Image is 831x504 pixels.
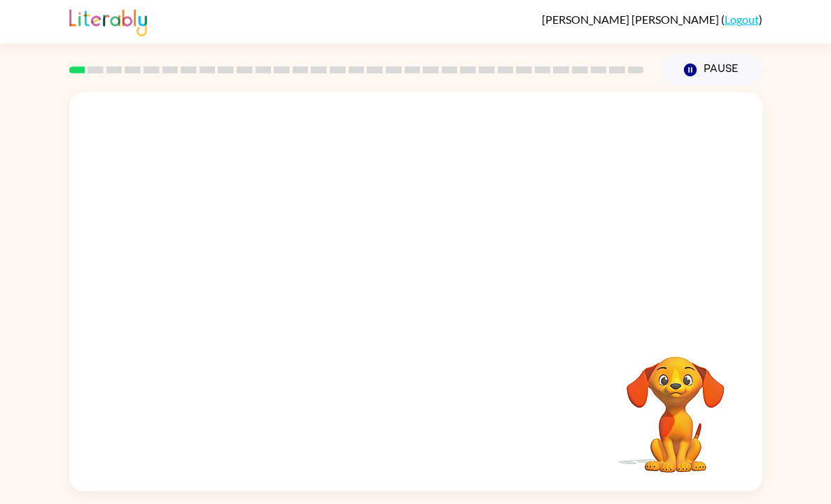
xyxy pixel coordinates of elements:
[542,13,721,26] span: [PERSON_NAME] [PERSON_NAME]
[69,6,147,36] img: Literably
[725,13,759,26] a: Logout
[606,335,746,475] video: Your browser must support playing .mp4 files to use Literably. Please try using another browser.
[661,54,762,86] button: Pause
[542,13,762,26] div: ( )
